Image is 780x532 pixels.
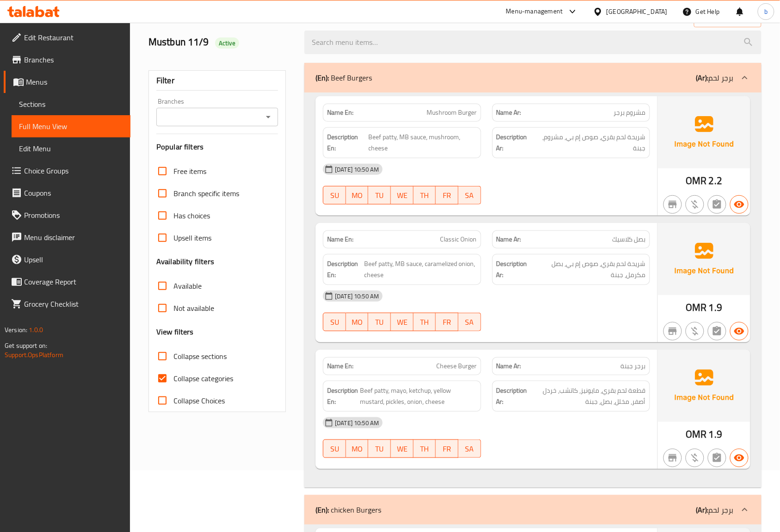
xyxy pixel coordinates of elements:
[658,223,750,295] img: Ae5nvW7+0k+MAAAAAElFTkSuQmCC
[462,442,477,456] span: SA
[663,322,682,340] button: Not branch specific item
[12,137,130,160] a: Edit Menu
[173,210,210,221] span: Has choices
[529,385,646,408] span: قطعة لحم بقري، مايونيز، كاتشب، خردل أصفر، مخلل، بصل، جبنة
[316,71,329,85] b: (En):
[686,172,707,190] span: OMR
[24,254,123,265] span: Upsell
[346,439,369,458] button: MO
[696,72,734,83] p: برجر لحم
[437,361,477,371] span: Cheese Burger
[331,292,383,301] span: [DATE] 10:50 AM
[417,442,433,456] span: TH
[730,195,749,214] button: Available
[4,226,130,248] a: Menu disclaimer
[368,186,391,204] button: TU
[730,322,749,340] button: Available
[417,189,433,202] span: TH
[5,340,47,352] span: Get support on:
[395,442,410,456] span: WE
[316,503,329,517] b: (En):
[327,131,366,154] strong: Description En:
[24,210,123,221] span: Promotions
[686,195,704,214] button: Purchased item
[173,373,233,384] span: Collapse categories
[173,188,239,199] span: Branch specific items
[327,361,353,371] strong: Name En:
[414,439,436,458] button: TH
[323,186,346,204] button: SU
[458,313,481,331] button: SA
[708,449,726,467] button: Not has choices
[391,313,414,331] button: WE
[24,298,123,309] span: Grocery Checklist
[496,361,521,371] strong: Name Ar:
[24,232,123,243] span: Menu disclaimer
[4,271,130,293] a: Coverage Report
[316,504,381,515] p: chicken Burgers
[4,182,130,204] a: Coupons
[440,442,455,456] span: FR
[709,172,722,190] span: 2.2
[4,248,130,271] a: Upsell
[506,6,563,17] div: Menu-management
[24,187,123,198] span: Coupons
[686,425,707,443] span: OMR
[156,142,278,152] h3: Popular filters
[658,96,750,168] img: Ae5nvW7+0k+MAAAAAElFTkSuQmCC
[173,166,206,177] span: Free items
[496,108,521,118] strong: Name Ar:
[316,72,372,83] p: Beef Burgers
[327,315,342,329] span: SU
[607,6,668,17] div: [GEOGRAPHIC_DATA]
[696,503,709,517] b: (Ar):
[173,303,214,314] span: Not available
[663,449,682,467] button: Not branch specific item
[323,313,346,331] button: SU
[709,298,722,316] span: 1.9
[462,315,477,329] span: SA
[427,108,477,118] span: Mushroom Burger
[709,425,722,443] span: 1.9
[173,232,211,243] span: Upsell items
[24,276,123,287] span: Coverage Report
[440,189,455,202] span: FR
[215,37,239,49] div: Active
[614,108,646,118] span: مشروم برجر
[613,235,646,244] span: بصل كلاسيك
[327,235,353,244] strong: Name En:
[372,442,387,456] span: TU
[346,313,369,331] button: MO
[532,258,646,281] span: شريحة لحم بقري، صوص إم بي، بصل مكرمل، جبنة
[621,361,646,371] span: برجر جبنة
[696,504,734,515] p: برجر لحم
[764,6,768,17] span: b
[414,313,436,331] button: TH
[536,131,646,154] span: شريحة لحم بقري، صوص إم بي، مشروم، جبنة
[149,35,293,49] h2: Mustbun 11/9
[19,121,123,132] span: Full Menu View
[496,258,531,281] strong: Description Ar:
[5,324,27,336] span: Version:
[327,108,353,118] strong: Name En:
[395,315,410,329] span: WE
[372,189,387,202] span: TU
[391,186,414,204] button: WE
[4,160,130,182] a: Choice Groups
[331,165,383,174] span: [DATE] 10:50 AM
[496,235,521,244] strong: Name Ar:
[12,115,130,137] a: Full Menu View
[701,13,754,25] span: Export Menu
[458,439,481,458] button: SA
[29,324,43,336] span: 1.0.0
[708,195,726,214] button: Not has choices
[708,322,726,340] button: Not has choices
[360,385,477,408] span: Beef patty, mayo, ketchup, yellow mustard, pickles, onion, cheese
[304,495,761,525] div: (En): chicken Burgers(Ar):برجر لحم
[4,26,130,49] a: Edit Restaurant
[4,71,130,93] a: Menus
[304,31,761,54] input: search
[323,439,346,458] button: SU
[686,449,704,467] button: Purchased item
[327,385,358,408] strong: Description En:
